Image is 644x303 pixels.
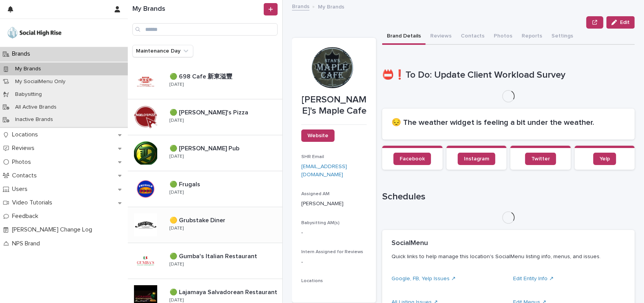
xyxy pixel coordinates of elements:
[128,99,282,135] a: 🟢 [PERSON_NAME]'s Pizza🟢 [PERSON_NAME]'s Pizza [DATE]
[620,20,630,25] span: Edit
[170,215,227,224] p: 🟡 Grubstake Diner
[9,158,37,166] p: Photos
[301,250,363,254] span: Intern Assigned for Reviews
[531,156,550,162] span: Twitter
[9,226,98,233] p: [PERSON_NAME] Change Log
[132,5,262,14] h1: My Brands
[301,258,367,266] p: -
[599,156,610,162] span: Yelp
[301,129,335,142] a: Website
[606,16,635,29] button: Edit
[301,155,324,159] span: SHR Email
[301,221,340,225] span: Babysitting AM(s)
[128,135,282,171] a: 🟢 [PERSON_NAME] Pub🟢 [PERSON_NAME] Pub [DATE]
[301,94,367,117] p: [PERSON_NAME]'s Maple Cafe
[9,116,59,123] p: Inactive Brands
[318,2,344,10] p: My Brands
[382,70,635,81] h1: 📛❗To Do: Update Client Workload Survey
[9,104,63,111] p: All Active Brands
[517,29,547,45] button: Reports
[170,262,184,267] p: [DATE]
[170,154,184,159] p: [DATE]
[128,63,282,99] a: 🟢 698 Cafe 新東溢豐🟢 698 Cafe 新東溢豐 [DATE]
[170,190,184,195] p: [DATE]
[9,240,46,247] p: NPS Brand
[170,82,184,87] p: [DATE]
[170,179,202,188] p: 🟢 Frugals
[392,239,428,248] h2: SocialMenu
[9,213,45,220] p: Feedback
[9,172,43,179] p: Contacts
[292,2,309,10] a: Brands
[9,145,41,152] p: Reviews
[301,279,323,283] span: Locations
[128,207,282,243] a: 🟡 Grubstake Diner🟡 Grubstake Diner [DATE]
[382,191,635,203] h1: Schedules
[132,45,193,57] button: Maintenance Day
[489,29,517,45] button: Photos
[458,153,495,165] a: Instagram
[9,50,36,58] p: Brands
[393,153,431,165] a: Facebook
[170,118,184,123] p: [DATE]
[456,29,489,45] button: Contacts
[525,153,556,165] a: Twitter
[547,29,578,45] button: Settings
[301,200,367,208] p: [PERSON_NAME]
[170,143,241,152] p: 🟢 [PERSON_NAME] Pub
[593,153,616,165] a: Yelp
[301,164,347,177] a: [EMAIL_ADDRESS][DOMAIN_NAME]
[170,287,279,296] p: 🟢 Lajamaya Salvadorean Restaurant
[128,243,282,279] a: 🟢 Gumba's Italian Restaurant🟢 Gumba's Italian Restaurant [DATE]
[426,29,456,45] button: Reviews
[9,66,47,72] p: My Brands
[128,171,282,207] a: 🟢 Frugals🟢 Frugals [DATE]
[301,229,367,237] p: -
[301,192,330,196] span: Assigned AM
[170,226,184,231] p: [DATE]
[9,199,58,206] p: Video Tutorials
[170,251,259,260] p: 🟢 Gumba's Italian Restaurant
[9,186,34,193] p: Users
[513,276,554,281] a: Edit Entity Info ↗
[392,253,622,260] p: Quick links to help manage this location's SocialMenu listing info, menus, and issues.
[6,25,63,41] img: o5DnuTxEQV6sW9jFYBBf
[9,78,72,85] p: My SocialMenu Only
[170,71,234,80] p: 🟢 698 Cafe 新東溢豐
[464,156,489,162] span: Instagram
[132,23,278,36] input: Search
[392,276,456,281] a: Google, FB, Yelp Issues ↗
[400,156,425,162] span: Facebook
[307,133,328,138] span: Website
[392,118,625,127] h2: 😔 The weather widget is feeling a bit under the weather.
[9,131,44,138] p: Locations
[9,91,48,98] p: Babysitting
[382,29,426,45] button: Brand Details
[170,298,184,303] p: [DATE]
[170,107,250,116] p: 🟢 [PERSON_NAME]'s Pizza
